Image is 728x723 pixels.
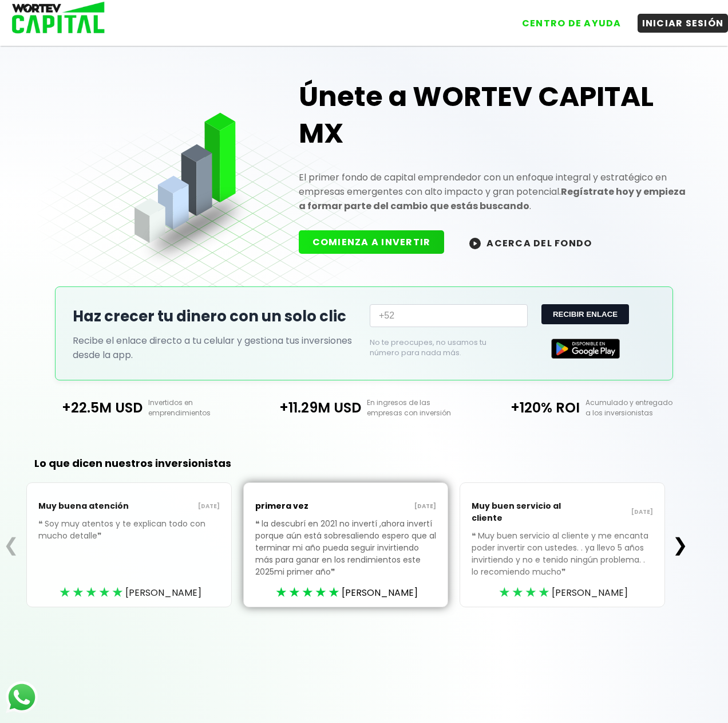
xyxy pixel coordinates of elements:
a: COMIENZA A INVERTIR [299,235,456,249]
p: la descubrí en 2021 no invertí ,ahora invertí porque aún está sobresaliendo espero que al termina... [255,518,437,595]
span: ❝ [38,518,45,529]
span: [PERSON_NAME] [125,586,201,600]
p: Soy muy atentos y te explican todo con mucho detalle [38,518,220,559]
p: +11.29M USD [255,398,361,418]
div: ★★★★ [499,584,552,601]
button: RECIBIR ENLACE [541,304,629,324]
p: +22.5M USD [37,398,143,418]
p: En ingresos de las empresas con inversión [361,398,473,418]
div: ★★★★★ [60,584,125,601]
p: El primer fondo de capital emprendedor con un enfoque integral y estratégico en empresas emergent... [299,170,692,213]
p: [DATE] [563,508,653,517]
strong: Regístrate hoy y empieza a formar parte del cambio que estás buscando [299,185,686,213]
img: logos_whatsapp-icon.242b2217.svg [6,681,38,713]
p: Recibe el enlace directo a tu celular y gestiona tus inversiones desde la app. [73,333,358,362]
span: ❞ [331,566,337,577]
div: ★★★★★ [276,584,342,601]
img: Google Play [551,339,620,359]
h1: Únete a WORTEV CAPITAL MX [299,78,692,152]
p: +120% ROI [473,398,580,418]
p: [DATE] [346,502,436,511]
p: Muy buena atención [38,494,129,518]
p: Muy buen servicio al cliente [472,494,562,530]
span: [PERSON_NAME] [552,586,628,600]
button: COMIENZA A INVERTIR [299,230,445,254]
button: ❯ [669,533,691,556]
span: [PERSON_NAME] [342,586,418,600]
span: ❞ [97,530,104,541]
p: primera vez [255,494,346,518]
img: wortev-capital-acerca-del-fondo [469,238,481,249]
span: ❝ [255,518,262,529]
a: CENTRO DE AYUDA [506,5,626,33]
p: No te preocupes, no usamos tu número para nada más. [370,337,509,358]
p: Acumulado y entregado a los inversionistas [580,398,692,418]
h2: Haz crecer tu dinero con un solo clic [73,305,358,328]
span: ❝ [472,530,478,541]
p: Invertidos en emprendimientos [143,398,255,418]
p: [DATE] [129,502,220,511]
button: CENTRO DE AYUDA [517,14,626,33]
button: ACERCA DEL FONDO [456,230,606,255]
span: ❞ [561,566,568,577]
p: Muy buen servicio al cliente y me encanta poder invertir con ustedes. . ya llevo 5 años invirtien... [472,530,653,595]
